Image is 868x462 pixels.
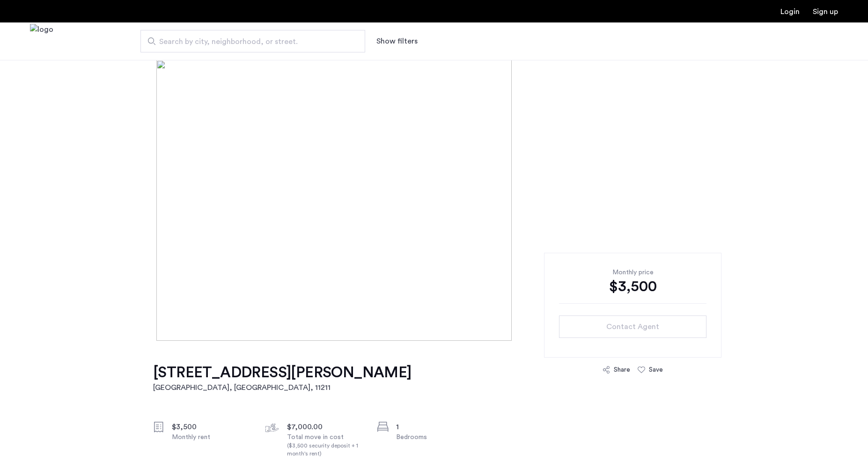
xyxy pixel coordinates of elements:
span: Contact Agent [606,321,659,332]
div: Total move in cost [287,433,366,458]
h2: [GEOGRAPHIC_DATA], [GEOGRAPHIC_DATA] , 11211 [153,382,412,393]
div: Bedrooms [396,433,475,442]
div: $3,500 [172,421,250,433]
button: Show or hide filters [376,36,418,47]
div: 1 [396,421,475,433]
a: Login [780,8,800,15]
div: ($3,500 security deposit + 1 month's rent) [287,442,366,458]
div: Share [614,365,630,374]
a: [STREET_ADDRESS][PERSON_NAME][GEOGRAPHIC_DATA], [GEOGRAPHIC_DATA], 11211 [153,363,412,393]
div: $3,500 [559,277,706,296]
button: button [559,315,706,338]
div: $7,000.00 [287,421,366,433]
div: Monthly price [559,268,706,277]
input: Apartment Search [140,30,365,52]
div: Save [649,365,663,374]
span: Search by city, neighborhood, or street. [159,36,339,47]
a: Cazamio Logo [30,24,53,59]
a: Registration [813,8,838,15]
img: [object%20Object] [156,60,712,341]
img: logo [30,24,53,59]
h1: [STREET_ADDRESS][PERSON_NAME] [153,363,412,382]
div: Monthly rent [172,433,250,442]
